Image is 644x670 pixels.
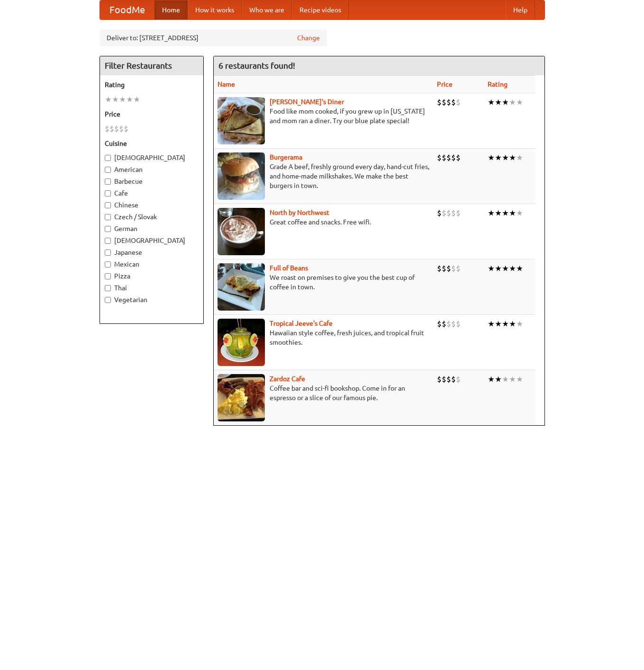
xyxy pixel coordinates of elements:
[451,152,456,163] li: $
[451,319,456,329] li: $
[442,97,446,107] li: $
[488,263,495,274] li: ★
[105,259,199,269] label: Mexican
[495,319,502,329] li: ★
[112,94,119,105] li: ★
[516,374,523,384] li: ★
[105,212,199,222] label: Czech / Slovak
[100,29,327,46] div: Deliver to: [STREET_ADDRESS]
[509,263,516,274] li: ★
[446,319,451,329] li: $
[105,167,111,173] input: American
[502,374,509,384] li: ★
[105,155,111,161] input: [DEMOGRAPHIC_DATA]
[105,283,199,293] label: Thai
[242,0,292,19] a: Who we are
[105,248,199,257] label: Japanese
[495,374,502,384] li: ★
[456,319,461,329] li: $
[437,263,442,274] li: $
[451,97,456,107] li: $
[105,295,199,304] label: Vegetarian
[105,94,112,105] li: ★
[488,208,495,218] li: ★
[270,320,333,327] a: Tropical Jeeve's Cafe
[105,153,199,162] label: [DEMOGRAPHIC_DATA]
[292,0,349,19] a: Recipe videos
[218,319,265,366] img: jeeves.jpg
[105,226,111,232] input: German
[502,97,509,107] li: ★
[495,97,502,107] li: ★
[105,80,199,89] h5: Rating
[506,0,535,19] a: Help
[451,263,456,274] li: $
[446,97,451,107] li: $
[456,208,461,218] li: $
[509,97,516,107] li: ★
[437,80,453,88] a: Price
[516,208,523,218] li: ★
[218,97,265,144] img: sallys.jpg
[488,80,508,88] a: Rating
[218,273,429,292] p: We roast on premises to give you the best cup of coffee in town.
[114,124,119,134] li: $
[218,217,429,227] p: Great coffee and snacks. Free wifi.
[297,33,320,43] a: Change
[105,188,199,198] label: Cafe
[218,162,429,190] p: Grade A beef, freshly ground every day, hand-cut fries, and home-made milkshakes. We make the bes...
[488,97,495,107] li: ★
[516,319,523,329] li: ★
[105,214,111,220] input: Czech / Slovak
[270,153,302,161] a: Burgerama
[188,0,242,19] a: How it works
[502,263,509,274] li: ★
[119,124,124,134] li: $
[516,152,523,163] li: ★
[502,319,509,329] li: ★
[442,263,446,274] li: $
[105,179,111,185] input: Barbecue
[437,374,442,384] li: $
[446,374,451,384] li: $
[456,263,461,274] li: $
[105,261,111,268] input: Mexican
[109,124,114,134] li: $
[495,208,502,218] li: ★
[270,209,329,216] b: North by Northwest
[446,208,451,218] li: $
[218,374,265,421] img: zardoz.jpg
[105,202,111,208] input: Chinese
[218,328,429,347] p: Hawaiian style coffee, fresh juices, and tropical fruit smoothies.
[119,94,126,105] li: ★
[105,139,199,148] h5: Cuisine
[270,98,344,106] a: [PERSON_NAME]'s Diner
[446,152,451,163] li: $
[442,319,446,329] li: $
[502,152,509,163] li: ★
[488,319,495,329] li: ★
[456,374,461,384] li: $
[105,271,199,281] label: Pizza
[105,165,199,174] label: American
[105,224,199,233] label: German
[105,109,199,119] h5: Price
[270,375,305,383] a: Zardoz Cafe
[270,264,308,272] a: Full of Beans
[488,152,495,163] li: ★
[105,297,111,303] input: Vegetarian
[456,152,461,163] li: $
[516,97,523,107] li: ★
[100,0,154,19] a: FoodMe
[218,107,429,125] p: Food like mom cooked, if you grew up in [US_STATE] and mom ran a diner. Try our blue plate special!
[105,238,111,244] input: [DEMOGRAPHIC_DATA]
[437,208,442,218] li: $
[105,177,199,186] label: Barbecue
[218,384,429,402] p: Coffee bar and sci-fi bookshop. Come in for an espresso or a slice of our famous pie.
[442,208,446,218] li: $
[451,374,456,384] li: $
[516,263,523,274] li: ★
